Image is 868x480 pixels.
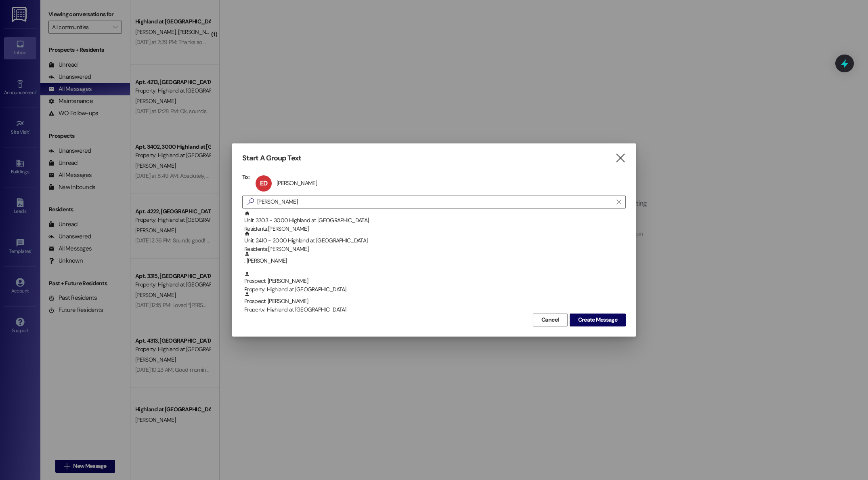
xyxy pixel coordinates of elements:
i:  [615,154,626,162]
button: Clear text [612,196,625,208]
div: Unit: 3303 - 3000 Highland at [GEOGRAPHIC_DATA] [244,211,626,234]
div: Prospect: [PERSON_NAME]Property: Highland at [GEOGRAPHIC_DATA] [242,271,626,291]
button: Create Message [570,314,626,326]
h3: Start A Group Text [242,154,301,163]
div: : [PERSON_NAME] [244,251,626,265]
input: Search for any contact or apartment [257,196,612,208]
div: Unit: 3303 - 3000 Highland at [GEOGRAPHIC_DATA]Residents:[PERSON_NAME] [242,211,626,231]
div: : [PERSON_NAME] [242,251,626,271]
i:  [244,198,257,206]
div: Unit: 2410 - 2000 Highland at [GEOGRAPHIC_DATA]Residents:[PERSON_NAME] [242,231,626,251]
button: Cancel [533,314,568,326]
div: [PERSON_NAME] [277,179,317,187]
i:  [616,199,621,205]
div: Property: Highland at [GEOGRAPHIC_DATA] [244,285,626,294]
div: Residents: [PERSON_NAME] [244,245,626,253]
h3: To: [242,173,249,181]
span: Create Message [578,316,617,324]
div: Property: Highland at [GEOGRAPHIC_DATA] [244,305,626,314]
span: Cancel [541,316,559,324]
span: ED [260,179,267,187]
div: Prospect: [PERSON_NAME] [244,271,626,294]
div: Residents: [PERSON_NAME] [244,225,626,233]
div: Unit: 2410 - 2000 Highland at [GEOGRAPHIC_DATA] [244,231,626,254]
div: Prospect: [PERSON_NAME] [244,291,626,314]
div: Prospect: [PERSON_NAME]Property: Highland at [GEOGRAPHIC_DATA] [242,291,626,312]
